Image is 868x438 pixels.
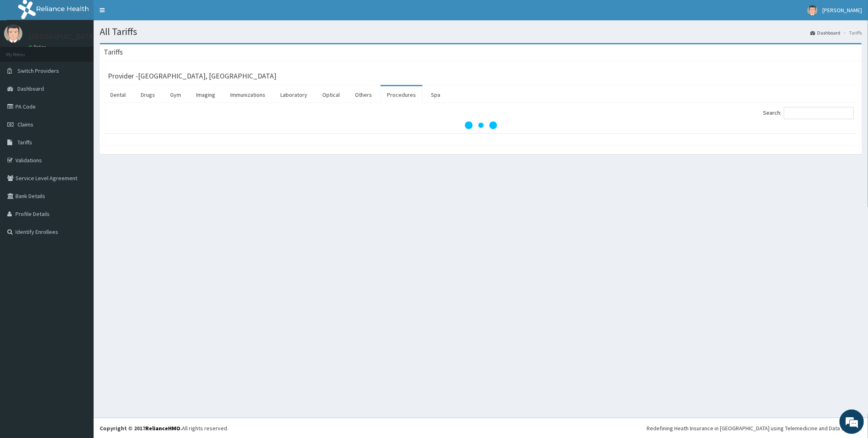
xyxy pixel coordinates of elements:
li: Tariffs [841,29,862,36]
a: Drugs [134,86,162,103]
span: Switch Providers [17,67,59,74]
a: Online [28,44,48,50]
input: Search: [784,107,854,119]
span: [PERSON_NAME] [822,7,862,14]
a: Dashboard [810,29,840,36]
svg: audio-loading [465,109,497,142]
span: Tariffs [17,139,32,146]
span: Claims [17,121,33,128]
a: Others [348,86,378,103]
span: Dashboard [17,85,44,92]
a: Spa [424,86,447,103]
a: Procedures [380,86,422,103]
a: Optical [316,86,346,103]
a: Immunizations [224,86,272,103]
div: Redefining Heath Insurance in [GEOGRAPHIC_DATA] using Telemedicine and Data Science! [647,424,862,432]
a: RelianceHMO [145,425,180,432]
label: Search: [763,107,854,119]
h3: Provider - [GEOGRAPHIC_DATA], [GEOGRAPHIC_DATA] [108,72,276,80]
a: Dental [104,86,132,103]
a: Laboratory [274,86,314,103]
p: [GEOGRAPHIC_DATA] ABUJA [28,33,118,40]
a: Imaging [190,86,222,103]
img: User Image [807,5,818,15]
strong: Copyright © 2017 . [100,425,182,432]
h1: All Tariffs [100,26,862,37]
a: Gym [164,86,188,103]
h3: Tariffs [104,48,123,56]
img: User Image [4,24,22,43]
